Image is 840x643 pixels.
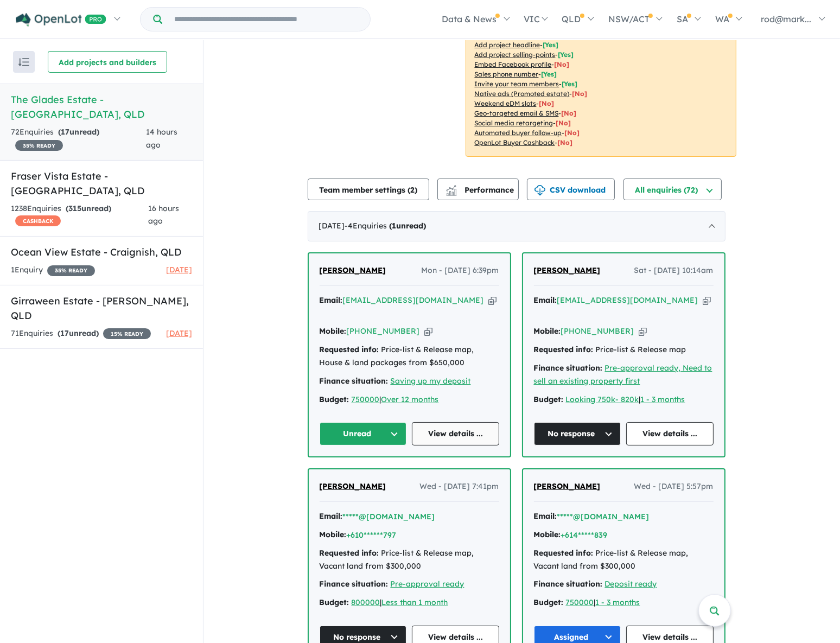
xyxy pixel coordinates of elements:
[18,58,29,66] img: sort.svg
[534,596,714,609] div: |
[15,140,63,151] span: 35 % READY
[103,328,151,339] span: 15 % READY
[320,345,379,354] strong: Requested info:
[561,326,634,336] a: [PHONE_NUMBER]
[641,394,685,404] a: 1 - 3 months
[11,294,192,323] h5: Girraween Estate - [PERSON_NAME] , QLD
[446,185,456,191] img: line-chart.svg
[623,179,722,200] button: All enquiries (72)
[448,185,514,195] span: Performance
[446,189,457,196] img: bar-chart.svg
[320,343,499,370] div: Price-list & Release map, House & land packages from $650,000
[534,343,714,356] div: Price-list & Release map
[534,363,712,386] a: Pre-approval ready, Need to sell an existing property first
[11,169,192,198] h5: Fraser Vista Estate - [GEOGRAPHIC_DATA] , QLD
[352,597,380,607] a: 800000
[347,326,420,336] a: [PHONE_NUMBER]
[543,41,559,49] span: [ Yes ]
[475,60,552,68] u: Embed Facebook profile
[534,264,601,277] a: [PERSON_NAME]
[410,185,415,195] span: 2
[565,129,580,137] span: [No]
[68,203,81,213] span: 315
[60,328,69,338] span: 17
[16,13,106,27] img: Openlot PRO Logo White
[534,511,557,521] strong: Email:
[345,221,427,231] span: - 4 Enquir ies
[320,326,347,336] strong: Mobile:
[634,264,714,277] span: Sat - [DATE] 10:14am
[534,530,561,539] strong: Mobile:
[703,295,711,306] button: Copy
[534,548,594,558] strong: Requested info:
[475,119,553,127] u: Social media retargeting
[562,109,577,117] span: [No]
[320,548,379,558] strong: Requested info:
[148,203,179,226] span: 16 hours ago
[391,376,471,386] a: Saving up my deposit
[558,50,574,59] span: [ Yes ]
[320,265,386,275] span: [PERSON_NAME]
[475,138,555,147] u: OpenLot Buyer Cashback
[11,126,146,152] div: 72 Enquir ies
[534,295,557,305] strong: Email:
[352,394,380,404] a: 750000
[11,327,151,340] div: 71 Enquir ies
[11,264,95,277] div: 1 Enquir y
[392,221,397,231] span: 1
[164,8,368,31] input: Try estate name, suburb, builder or developer
[534,345,594,354] strong: Requested info:
[320,422,407,445] button: Unread
[626,422,714,445] a: View details ...
[48,51,167,73] button: Add projects and builders
[534,579,603,589] strong: Finance situation:
[320,480,386,493] a: [PERSON_NAME]
[15,215,61,226] span: CASHBACK
[475,90,570,98] u: Native ads (Promoted estate)
[320,547,499,573] div: Price-list & Release map, Vacant land from $300,000
[566,394,639,404] a: Looking 750k- 820k
[562,80,578,88] span: [ Yes ]
[566,597,594,607] a: 750000
[475,99,537,107] u: Weekend eDM slots
[320,597,349,607] strong: Budget:
[488,295,497,306] button: Copy
[424,326,432,337] button: Copy
[475,129,562,137] u: Automated buyer follow-up
[412,422,499,445] a: View details ...
[391,579,464,589] a: Pre-approval ready
[58,127,99,137] strong: ( unread)
[542,70,557,78] span: [ Yes ]
[320,530,347,539] strong: Mobile:
[534,265,601,275] span: [PERSON_NAME]
[475,70,539,78] u: Sales phone number
[11,202,148,228] div: 1238 Enquir ies
[420,480,499,493] span: Wed - [DATE] 7:41pm
[11,245,192,259] h5: Ocean View Estate - Craignish , QLD
[146,127,177,150] span: 14 hours ago
[761,14,811,24] span: rod@mark...
[320,481,386,491] span: [PERSON_NAME]
[308,211,726,241] div: [DATE]
[557,295,698,305] a: [EMAIL_ADDRESS][DOMAIN_NAME]
[534,597,564,607] strong: Budget:
[320,511,343,521] strong: Email:
[527,179,615,200] button: CSV download
[320,376,389,386] strong: Finance situation:
[605,579,657,589] u: Deposit ready
[596,597,640,607] a: 1 - 3 months
[58,328,99,338] strong: ( unread)
[556,119,571,127] span: [No]
[382,597,448,607] u: Less than 1 month
[320,393,499,406] div: |
[639,326,647,337] button: Copy
[475,41,540,49] u: Add project headline
[534,481,601,491] span: [PERSON_NAME]
[558,138,573,147] span: [No]
[475,80,559,88] u: Invite your team members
